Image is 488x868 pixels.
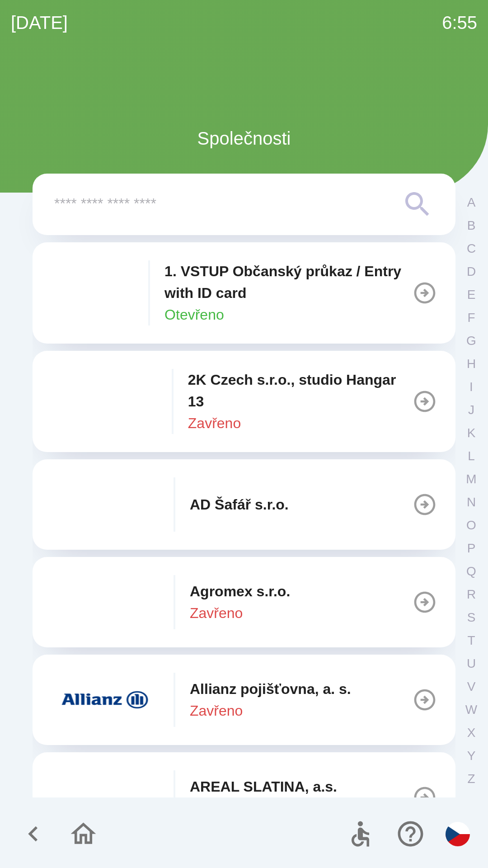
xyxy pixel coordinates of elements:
p: Společnosti [197,125,291,152]
p: 1. VSTUP Občanský průkaz / Entry with ID card [164,260,412,304]
button: AD Šafář s.r.o. [33,459,455,550]
button: L [460,444,483,467]
img: f3415073-8ef0-49a2-9816-fbbc8a42d535.png [51,673,159,727]
img: 46855577-05aa-44e5-9e88-426d6f140dc0.png [51,374,157,429]
p: L [468,448,475,464]
p: H [467,356,476,372]
button: Agromex s.r.o.Zavřeno [33,557,455,647]
p: I [469,379,473,395]
p: F [467,310,475,325]
button: B [460,214,483,237]
button: 2K Czech s.r.o., studio Hangar 13Zavřeno [33,351,455,452]
button: D [460,260,483,283]
button: M [460,467,483,491]
button: S [460,606,483,629]
p: P [467,540,476,556]
button: P [460,537,483,560]
p: 6:55 [442,9,477,36]
img: 79c93659-7a2c-460d-85f3-2630f0b529cc.png [51,266,134,320]
p: Zavřeno [190,602,243,624]
button: Q [460,560,483,583]
button: K [460,421,483,444]
p: Z [467,771,475,787]
button: E [460,283,483,306]
img: aad3f322-fb90-43a2-be23-5ead3ef36ce5.png [51,770,159,825]
p: S [467,609,476,625]
p: A [467,194,476,210]
button: G [460,329,483,352]
img: fe4c8044-c89c-4fb5-bacd-c2622eeca7e4.png [51,477,159,532]
button: U [460,652,483,675]
p: M [466,471,476,487]
p: G [466,333,476,349]
button: C [460,237,483,260]
p: C [467,241,476,256]
p: W [465,702,477,717]
p: O [466,517,476,533]
p: R [467,586,476,602]
p: K [467,425,476,441]
p: D [467,264,476,279]
p: Agromex s.r.o. [190,580,290,602]
button: I [460,375,483,398]
button: H [460,352,483,375]
img: Logo [33,63,455,107]
img: cs flag [446,822,470,846]
p: Otevřeno [164,304,224,325]
button: O [460,514,483,537]
img: 33c739ec-f83b-42c3-a534-7980a31bd9ae.png [51,575,159,629]
button: AREAL SLATINA, a.s.Zavřeno [33,752,455,843]
p: E [467,287,476,302]
p: AD Šafář s.r.o. [190,494,289,515]
button: T [460,629,483,652]
p: J [468,402,474,418]
p: B [467,217,476,233]
p: V [467,679,476,694]
p: Q [466,563,476,579]
p: Y [467,748,476,764]
p: X [467,725,476,741]
button: X [460,721,483,744]
button: N [460,491,483,514]
button: W [460,698,483,721]
p: AREAL SLATINA, a.s. [190,776,337,797]
button: R [460,583,483,606]
p: U [467,656,476,671]
button: 1. VSTUP Občanský průkaz / Entry with ID cardOtevřeno [33,242,455,344]
p: Zavřeno [190,700,243,722]
p: T [467,632,475,648]
button: F [460,306,483,329]
p: N [467,494,476,510]
p: Zavřeno [188,412,241,434]
p: [DATE] [11,9,68,36]
button: Y [460,744,483,767]
button: A [460,191,483,214]
button: Allianz pojišťovna, a. s.Zavřeno [33,655,455,745]
button: J [460,398,483,421]
button: Z [460,767,483,790]
p: 2K Czech s.r.o., studio Hangar 13 [188,369,412,412]
button: V [460,675,483,698]
p: Allianz pojišťovna, a. s. [190,678,351,700]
